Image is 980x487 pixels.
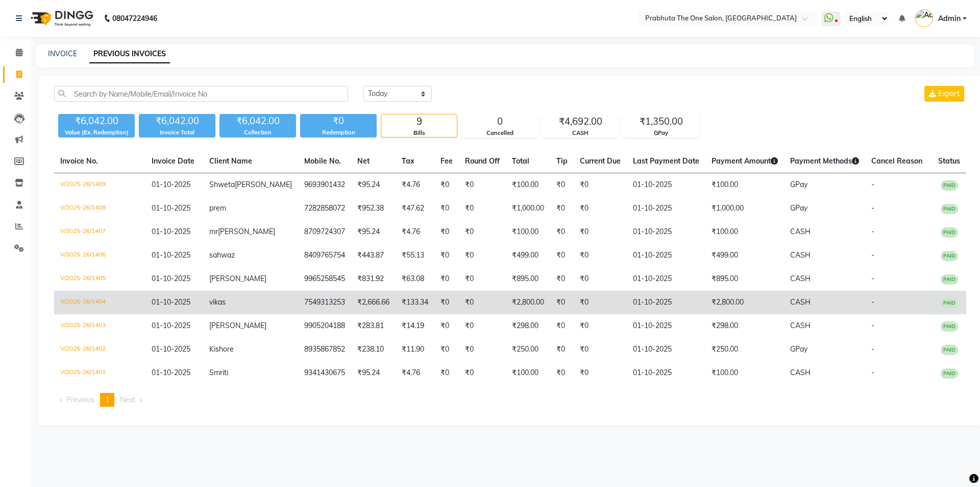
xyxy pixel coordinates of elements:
[871,250,874,260] span: -
[235,180,292,189] span: [PERSON_NAME]
[381,129,457,137] div: Bills
[459,197,506,220] td: ₹0
[705,173,784,197] td: ₹100.00
[152,250,190,260] span: 01-10-2025
[550,244,574,267] td: ₹0
[396,314,434,338] td: ₹14.19
[351,314,396,338] td: ₹283.81
[105,395,109,404] span: 1
[298,220,351,244] td: 8709724307
[459,361,506,385] td: ₹0
[351,244,396,267] td: ₹443.87
[705,197,784,220] td: ₹1,000.00
[396,361,434,385] td: ₹4.76
[506,291,550,314] td: ₹2,800.00
[351,220,396,244] td: ₹95.24
[54,244,145,267] td: V/2025-26/1406
[543,114,618,129] div: ₹4,692.00
[219,128,296,137] div: Collection
[705,338,784,361] td: ₹250.00
[54,338,145,361] td: V/2025-26/1402
[627,220,705,244] td: 01-10-2025
[459,220,506,244] td: ₹0
[790,250,811,260] span: CASH
[139,128,215,137] div: Invoice Total
[152,274,190,283] span: 01-10-2025
[304,156,341,166] span: Mobile No.
[89,45,170,63] a: PREVIOUS INVOICES
[152,321,190,330] span: 01-10-2025
[434,361,459,385] td: ₹0
[705,314,784,338] td: ₹298.00
[434,220,459,244] td: ₹0
[434,314,459,338] td: ₹0
[396,197,434,220] td: ₹47.62
[209,227,218,236] span: mr
[434,291,459,314] td: ₹0
[152,344,190,354] span: 01-10-2025
[790,180,807,189] span: GPay
[550,173,574,197] td: ₹0
[550,361,574,385] td: ₹0
[58,128,135,137] div: Value (Ex. Redemption)
[396,220,434,244] td: ₹4.76
[209,180,235,189] span: Shweta
[871,180,874,189] span: -
[790,274,811,283] span: CASH
[556,156,568,166] span: Tip
[462,114,537,129] div: 0
[209,344,234,354] span: Kishore
[627,267,705,291] td: 01-10-2025
[459,173,506,197] td: ₹0
[574,267,627,291] td: ₹0
[574,314,627,338] td: ₹0
[209,274,266,283] span: [PERSON_NAME]
[941,204,958,214] span: PAID
[506,220,550,244] td: ₹100.00
[712,156,778,166] span: Payment Amount
[54,86,348,102] input: Search by Name/Mobile/Email/Invoice No
[434,338,459,361] td: ₹0
[218,227,275,236] span: [PERSON_NAME]
[381,114,457,129] div: 9
[871,297,874,307] span: -
[705,220,784,244] td: ₹100.00
[54,291,145,314] td: V/2025-26/1404
[209,321,266,330] span: [PERSON_NAME]
[871,156,922,166] span: Cancel Reason
[506,197,550,220] td: ₹1,000.00
[790,344,807,354] span: GPay
[705,291,784,314] td: ₹2,800.00
[396,338,434,361] td: ₹11.90
[941,274,958,285] span: PAID
[298,361,351,385] td: 9341430675
[580,156,621,166] span: Current Due
[941,321,958,332] span: PAID
[54,361,145,385] td: V/2025-26/1401
[871,203,874,213] span: -
[915,9,933,27] img: Admin
[938,89,960,98] span: Export
[790,156,859,166] span: Payment Methods
[574,361,627,385] td: ₹0
[298,291,351,314] td: 7549313253
[543,129,618,137] div: CASH
[627,291,705,314] td: 01-10-2025
[298,338,351,361] td: 8935867852
[790,321,811,330] span: CASH
[54,393,966,407] nav: Pagination
[434,267,459,291] td: ₹0
[60,156,98,166] span: Invoice No.
[351,197,396,220] td: ₹952.38
[351,173,396,197] td: ₹95.24
[209,297,226,307] span: vikas
[941,180,958,191] span: PAID
[152,227,190,236] span: 01-10-2025
[705,244,784,267] td: ₹499.00
[506,267,550,291] td: ₹895.00
[790,227,811,236] span: CASH
[139,114,215,128] div: ₹6,042.00
[209,368,228,377] span: Smriti
[550,267,574,291] td: ₹0
[462,129,537,137] div: Cancelled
